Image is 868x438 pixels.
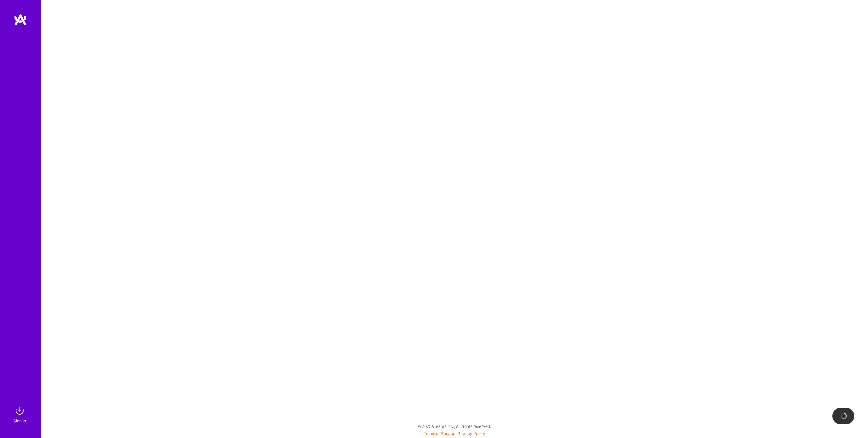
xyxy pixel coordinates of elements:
[13,417,26,424] div: Sign In
[14,404,26,424] a: sign inSign In
[423,431,455,436] a: Terms of Service
[423,431,485,436] span: |
[840,412,847,420] img: loading
[41,418,868,435] div: © 2025 ATeams Inc., All rights reserved.
[458,431,485,436] a: Privacy Policy
[14,14,27,26] img: logo
[13,404,26,417] img: sign in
